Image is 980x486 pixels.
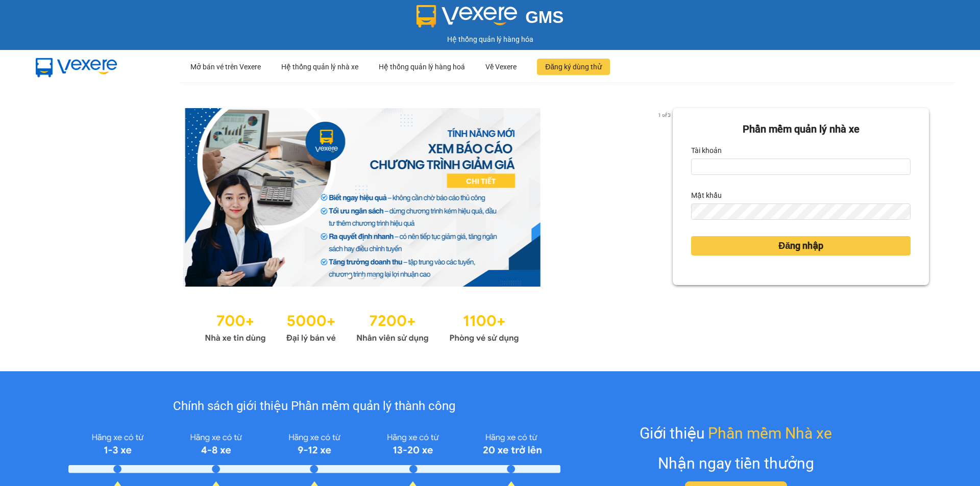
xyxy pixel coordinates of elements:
button: previous slide / item [51,108,65,287]
img: logo 2 [416,5,518,28]
div: Phần mềm quản lý nhà xe [691,121,911,137]
img: mbUUG5Q.png [26,50,128,84]
input: Tài khoản [691,159,911,175]
button: Đăng nhập [691,236,911,255]
li: slide item 1 [348,274,352,278]
button: Đăng ký dùng thử [537,59,610,75]
div: Chính sách giới thiệu Phần mềm quản lý thành công [68,397,560,416]
input: Mật khẩu [691,203,911,220]
a: GMS [416,15,564,23]
span: Phần mềm Nhà xe [708,421,832,445]
div: Giới thiệu [640,421,832,445]
button: next slide / item [658,108,673,287]
div: Nhận ngay tiền thưởng [658,451,814,475]
img: Statistics.png [205,307,519,346]
div: Mở bán vé trên Vexere [190,50,261,83]
span: Đăng ký dùng thử [545,61,602,72]
label: Tài khoản [691,142,722,159]
div: Hệ thống quản lý nhà xe [281,50,358,83]
li: slide item 3 [372,274,376,278]
div: Về Vexere [485,50,517,83]
label: Mật khẩu [691,187,722,203]
p: 1 of 3 [655,108,673,121]
span: Đăng nhập [778,239,823,253]
div: Hệ thống quản lý hàng hóa [3,34,977,45]
div: Hệ thống quản lý hàng hoá [379,50,465,83]
li: slide item 2 [360,274,364,278]
span: GMS [525,8,563,27]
